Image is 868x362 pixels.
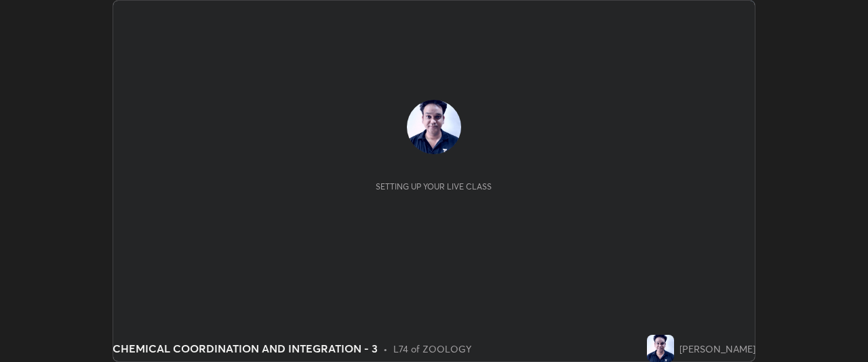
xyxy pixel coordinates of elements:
[383,342,388,356] div: •
[376,181,492,192] div: Setting up your live class
[113,340,378,357] div: CHEMICAL COORDINATION AND INTEGRATION - 3
[407,100,461,154] img: 527f63d07525474396e704107d2b2a18.jpg
[393,342,471,356] div: L74 of ZOOLOGY
[647,335,674,362] img: 527f63d07525474396e704107d2b2a18.jpg
[679,342,755,356] div: [PERSON_NAME]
